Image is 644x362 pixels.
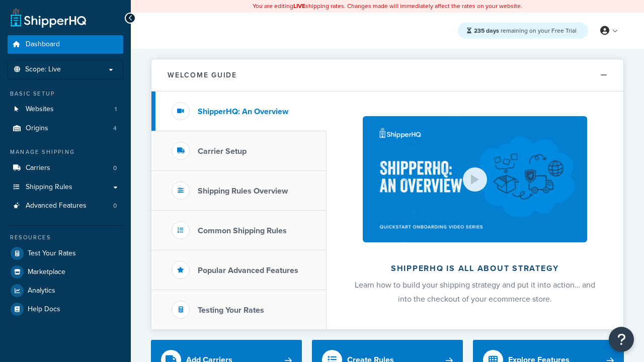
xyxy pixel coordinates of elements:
[113,202,117,210] span: 0
[25,65,61,74] span: Scope: Live
[363,116,587,242] img: ShipperHQ is all about strategy
[8,119,123,138] a: Origins4
[26,183,72,192] span: Shipping Rules
[8,148,123,156] div: Manage Shipping
[26,164,50,172] span: Carriers
[28,249,76,258] span: Test Your Rates
[8,300,123,318] a: Help Docs
[8,282,123,300] a: Analytics
[293,2,305,11] b: LIVE
[8,178,123,197] a: Shipping Rules
[8,244,123,262] a: Test Your Rates
[8,100,123,119] li: Websites
[355,279,595,305] span: Learn how to build your shipping strategy and put it into action… and into the checkout of your e...
[353,264,597,273] h2: ShipperHQ is all about strategy
[26,105,54,114] span: Websites
[198,147,247,156] h3: Carrier Setup
[198,187,288,196] h3: Shipping Rules Overview
[8,89,123,98] div: Basic Setup
[474,26,577,35] span: remaining on your Free Trial
[28,305,60,314] span: Help Docs
[8,119,123,138] li: Origins
[198,266,298,275] h3: Popular Advanced Features
[168,71,237,79] h2: Welcome Guide
[8,100,123,119] a: Websites1
[28,268,65,277] span: Marketplace
[198,107,288,116] h3: ShipperHQ: An Overview
[113,164,117,172] span: 0
[198,226,287,235] h3: Common Shipping Rules
[8,35,123,54] a: Dashboard
[198,306,264,315] h3: Testing Your Rates
[26,124,48,133] span: Origins
[474,26,499,35] strong: 235 days
[609,327,634,352] button: Open Resource Center
[8,233,123,242] div: Resources
[8,159,123,177] a: Carriers0
[8,159,123,177] li: Carriers
[8,197,123,215] a: Advanced Features0
[115,105,117,114] span: 1
[8,197,123,215] li: Advanced Features
[28,287,55,295] span: Analytics
[8,263,123,281] a: Marketplace
[26,202,87,210] span: Advanced Features
[113,124,117,133] span: 4
[26,40,60,49] span: Dashboard
[151,59,623,92] button: Welcome Guide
